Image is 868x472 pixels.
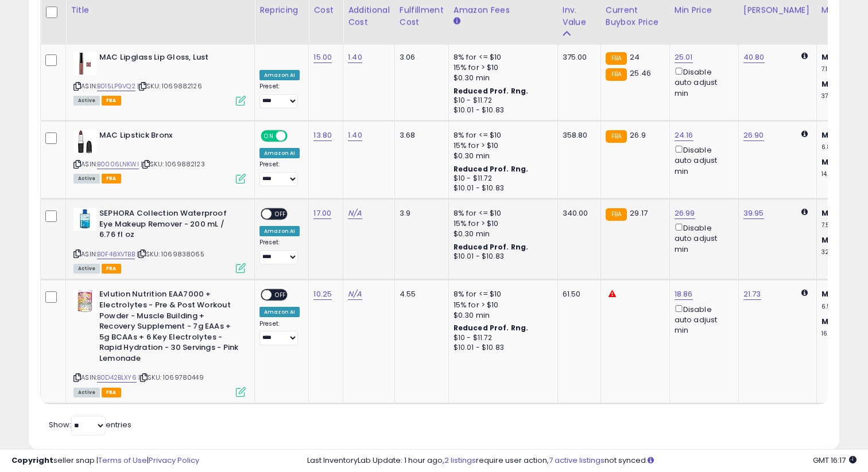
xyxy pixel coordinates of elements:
[606,52,627,65] small: FBA
[454,289,549,299] div: 8% for <= $10
[743,52,765,63] a: 40.80
[99,208,239,243] b: SEPHORA Collection Waterproof Eye Makeup Remover - 200 mL / 6.76 fl oz
[97,81,135,91] a: B015LP9VQ2
[821,130,839,141] b: Min:
[563,289,592,299] div: 61.50
[73,52,246,104] div: ASIN:
[454,106,549,115] div: $10.01 - $10.83
[675,143,730,177] div: Disable auto adjust min
[563,208,592,219] div: 340.00
[348,288,362,300] a: N/A
[454,252,549,262] div: $10.01 - $10.83
[400,289,440,299] div: 4.55
[73,208,246,272] div: ASIN:
[549,455,604,466] a: 7 active listings
[73,289,246,396] div: ASIN:
[97,159,139,169] a: B0006LNKWI
[73,52,96,75] img: 318Q5k42RJL._SL40_.jpg
[138,373,204,382] span: | SKU: 1069780449
[630,52,640,63] span: 24
[259,239,300,264] div: Preset:
[821,288,839,299] b: Min:
[743,130,764,141] a: 26.90
[454,52,549,63] div: 8% for <= $10
[141,159,205,169] span: | SKU: 1069882123
[606,208,627,221] small: FBA
[454,130,549,141] div: 8% for <= $10
[73,388,100,397] span: All listings currently available for purchase on Amazon
[454,229,549,239] div: $0.30 min
[73,96,100,106] span: All listings currently available for purchase on Amazon
[73,174,100,184] span: All listings currently available for purchase on Amazon
[11,455,199,466] div: seller snap | |
[259,161,300,186] div: Preset:
[454,310,549,321] div: $0.30 min
[606,68,627,81] small: FBA
[821,235,842,245] b: Max:
[454,16,460,26] small: Amazon Fees.
[454,63,549,73] div: 15% for > $10
[313,52,332,63] a: 15.00
[73,208,96,231] img: 318AwkDwJ0L._SL40_.jpg
[821,79,842,89] b: Max:
[454,73,549,83] div: $0.30 min
[99,52,239,66] b: MAC Lipglass Lip Gloss, Lust
[454,242,529,252] b: Reduced Prof. Rng.
[675,221,730,255] div: Disable auto adjust min
[821,52,839,63] b: Min:
[98,455,147,466] a: Terms of Use
[630,68,651,79] span: 25.46
[606,130,627,143] small: FBA
[630,208,648,219] span: 29.17
[313,130,332,141] a: 13.80
[313,288,332,300] a: 10.25
[73,130,96,153] img: 31zK-uMDl4L._SL40_.jpg
[675,208,695,219] a: 26.99
[97,249,135,259] a: B0F48XVTBB
[400,4,444,28] div: Fulfillment Cost
[454,219,549,229] div: 15% for > $10
[743,208,764,219] a: 39.95
[454,333,549,343] div: $10 - $11.72
[675,65,730,99] div: Disable auto adjust min
[99,289,239,366] b: Evlution Nutrition EAA7000 + Electrolytes - Pre & Post Workout Powder - Muscle Building + Recover...
[259,307,300,317] div: Amazon AI
[743,288,761,300] a: 21.73
[137,81,202,91] span: | SKU: 1069882126
[454,86,529,96] b: Reduced Prof. Rng.
[821,157,842,167] b: Max:
[102,388,121,397] span: FBA
[454,184,549,193] div: $10.01 - $10.83
[102,264,121,274] span: FBA
[454,174,549,184] div: $10 - $11.72
[563,52,592,63] div: 375.00
[307,455,857,466] div: Last InventoryLab Update: 1 hour ago, require user action, not synced.
[348,4,390,28] div: Additional Cost
[454,4,553,16] div: Amazon Fees
[454,96,549,106] div: $10 - $11.72
[454,164,529,174] b: Reduced Prof. Rng.
[137,249,204,259] span: | SKU: 1069838065
[348,208,362,219] a: N/A
[73,130,246,182] div: ASIN:
[675,52,693,63] a: 25.01
[71,4,250,16] div: Title
[348,130,362,141] a: 1.40
[259,4,304,16] div: Repricing
[97,373,137,383] a: B0D42BLXY6
[801,52,808,60] i: Calculated using Dynamic Max Price.
[259,226,300,236] div: Amazon AI
[313,208,331,219] a: 17.00
[813,455,857,466] span: 2025-08-12 16:17 GMT
[286,131,304,141] span: OFF
[73,289,96,312] img: 51KEJh+M0OL._SL40_.jpg
[454,151,549,161] div: $0.30 min
[102,174,121,184] span: FBA
[675,4,734,16] div: Min Price
[400,52,440,63] div: 3.06
[262,131,276,141] span: ON
[821,316,842,327] b: Max:
[272,290,290,300] span: OFF
[11,455,53,466] strong: Copyright
[563,130,592,141] div: 358.80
